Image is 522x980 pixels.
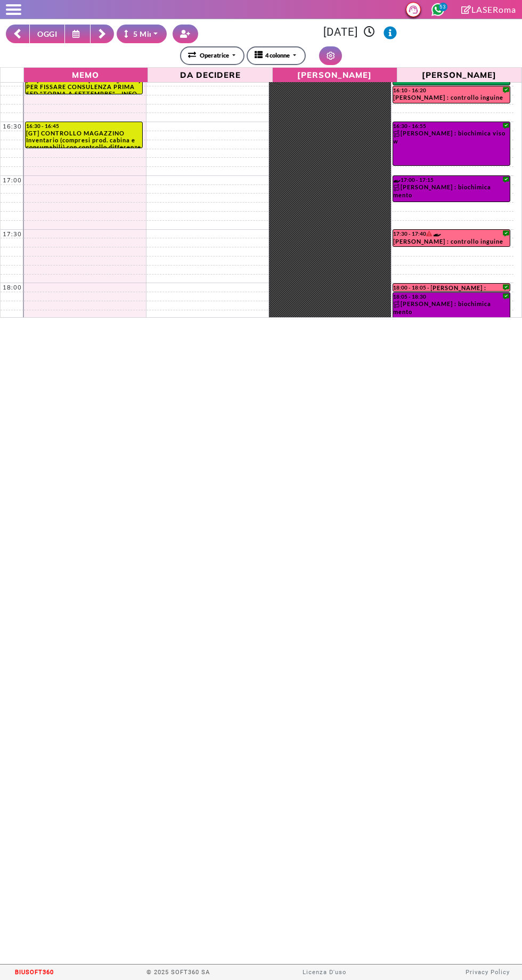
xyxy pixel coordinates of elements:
div: [PERSON_NAME] : controllo inguine [394,238,510,246]
img: PERCORSO [394,130,401,138]
div: 5 Minuti [124,28,164,39]
i: Clicca per andare alla pagina di firma [461,5,471,14]
div: 18:00 [1,284,24,291]
div: 16:10 - 16:20 [394,87,510,93]
img: PERCORSO [394,301,401,308]
button: Crea nuovo contatto rapido [173,25,198,43]
div: [AT] NOTE CHIAMA [PERSON_NAME] PER FISSARE CONSULENZA PRIMA SED "TORNA A SETTEMRBE" - INFO 09/08 ... [26,76,142,94]
div: [PERSON_NAME] : biochimica viso w [394,130,510,148]
button: OGGI [29,25,65,43]
i: Il cliente ha degli insoluti [427,231,433,236]
div: 17:30 [1,230,24,238]
div: 18:00 - 18:05 [394,284,431,291]
span: Memo [27,69,145,80]
div: 16:30 - 16:55 [394,123,510,129]
div: 16:30 [1,123,24,130]
a: Licenza D'uso [303,969,346,976]
div: [PERSON_NAME] : biochimica mento [394,183,510,202]
div: 18:05 - 18:30 [394,293,510,300]
span: [PERSON_NAME] [275,69,394,80]
div: 17:00 - 17:15 [394,176,510,183]
div: [PERSON_NAME] : controllo viso [431,284,510,291]
div: 16:30 - 16:45 [26,123,142,129]
a: LASERoma [461,4,516,14]
div: [PERSON_NAME] : controllo inguine [394,94,510,103]
div: 17:00 [1,176,24,184]
div: 17:30 - 17:40 [394,230,510,237]
span: 53 [439,3,447,11]
div: [PERSON_NAME] : biochimica mento [394,300,510,318]
img: PERCORSO [394,184,401,191]
span: Da Decidere [151,69,270,80]
h3: [DATE] [204,26,516,39]
div: [GT] CONTROLLO MAGAZZINO Inventario (compresi prod. cabina e consumabili) con controllo differenz... [26,130,142,148]
a: Privacy Policy [466,969,510,976]
span: [PERSON_NAME] [400,69,519,80]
